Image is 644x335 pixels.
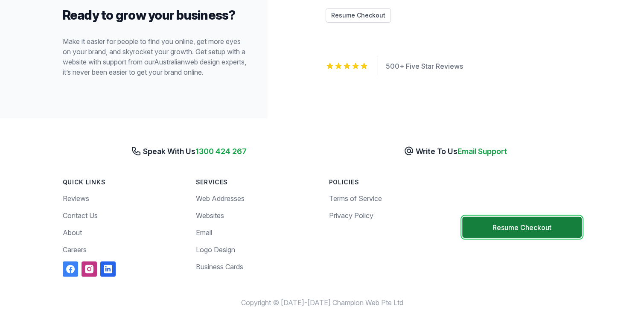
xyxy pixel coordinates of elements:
[329,211,373,220] a: Privacy Policy
[63,211,98,220] a: Contact Us
[196,262,243,271] a: Business Cards
[63,245,87,254] a: Careers
[196,178,315,186] h3: Services
[196,211,224,220] a: Websites
[63,228,82,237] a: About
[196,228,212,237] a: Email
[63,178,182,186] h3: Quick Links
[329,178,449,186] h3: Policies
[63,36,247,77] p: Make it easier for people to find you online, get more eyes on your brand, and skyrocket your gro...
[131,147,247,156] a: Speak With Us1300 424 267
[462,217,582,238] button: Resume Checkout
[326,8,391,23] button: Resume Checkout
[63,194,89,203] a: Reviews
[196,194,245,203] a: Web Addresses
[404,147,507,156] a: Write To UsEmail Support
[195,147,247,156] span: 1300 424 267
[386,62,463,70] a: 500+ Five Star Reviews
[63,7,247,23] h2: Ready to grow your business?
[329,194,382,203] a: Terms of Service
[63,297,582,308] p: Copyright © [DATE]-[DATE] Champion Web Pte Ltd
[196,245,235,254] a: Logo Design
[458,147,507,156] span: Email Support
